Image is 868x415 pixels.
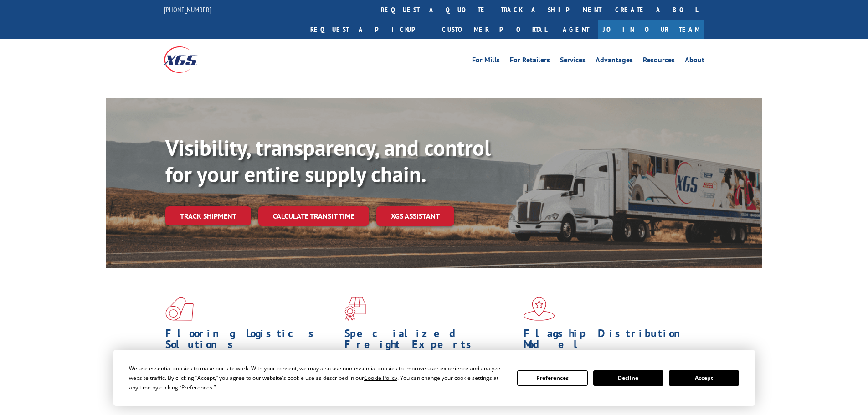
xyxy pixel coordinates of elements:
[164,5,211,14] a: [PHONE_NUMBER]
[113,350,755,406] div: Cookie Consent Prompt
[435,20,554,39] a: Customer Portal
[165,328,338,354] h1: Flooring Logistics Solutions
[669,370,739,386] button: Accept
[258,206,369,226] a: Calculate transit time
[510,56,550,67] a: For Retailers
[524,297,555,321] img: xgs-icon-flagship-distribution-model-red
[364,374,397,382] span: Cookie Policy
[303,20,435,39] a: Request a pickup
[598,20,704,39] a: Join Our Team
[560,56,586,67] a: Services
[685,56,704,67] a: About
[181,384,212,391] span: Preferences
[472,56,500,67] a: For Mills
[376,206,454,226] a: XGS ASSISTANT
[129,364,506,392] div: We use essential cookies to make our site work. With your consent, we may also use non-essential ...
[344,297,366,321] img: xgs-icon-focused-on-flooring-red
[165,133,491,188] b: Visibility, transparency, and control for your entire supply chain.
[593,370,663,386] button: Decline
[517,370,587,386] button: Preferences
[643,56,675,67] a: Resources
[344,328,517,354] h1: Specialized Freight Experts
[554,20,598,39] a: Agent
[165,297,194,321] img: xgs-icon-total-supply-chain-intelligence-red
[524,328,696,354] h1: Flagship Distribution Model
[596,56,633,67] a: Advantages
[165,206,251,225] a: Track shipment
